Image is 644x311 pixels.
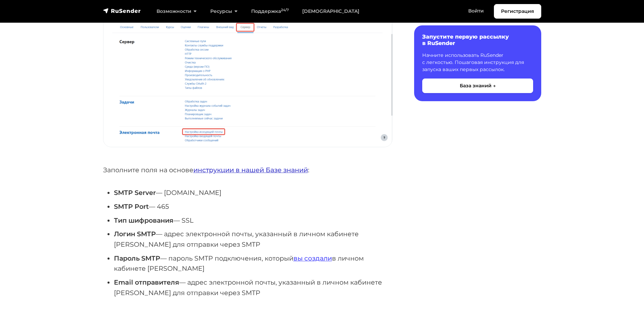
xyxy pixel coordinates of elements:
a: Войти [461,4,491,18]
a: Ресурсы [204,4,244,18]
strong: SMTP Server [114,188,156,197]
li: — SSL [114,215,392,226]
a: Регистрация [494,4,541,19]
strong: Пароль SMTP [114,254,160,262]
img: RuSender [103,7,141,14]
h6: Запустите первую рассылку в RuSender [422,34,533,46]
sup: 24/7 [281,8,289,12]
a: инструкции в нашей Базе знаний [193,166,308,174]
li: — 465 [114,201,392,212]
li: — адрес электронной почты, указанный в личном кабинете [PERSON_NAME] для отправки через SMTP [114,277,392,298]
li: — адрес электронной почты, указанный в личном кабинете [PERSON_NAME] для отправки через SMTP [114,229,392,249]
strong: SMTP Port [114,202,149,210]
p: Заполните поля на основе : [103,165,392,175]
strong: Логин SMTP [114,230,156,238]
a: [DEMOGRAPHIC_DATA] [295,4,366,18]
strong: Тип шифрования [114,216,173,224]
a: вы создали [293,254,332,262]
li: — [DOMAIN_NAME] [114,187,392,198]
a: Запустите первую рассылку в RuSender Начните использовать RuSender с легкостью. Пошаговая инструк... [414,25,541,101]
p: Начните использовать RuSender с легкостью. Пошаговая инструкция для запуска ваших первых рассылок. [422,52,533,73]
img: Настройка исходящей почты в Moodle [103,9,392,147]
a: Поддержка24/7 [244,4,295,18]
li: — пароль SMTP подключения, который в личном кабинете [PERSON_NAME] [114,253,392,274]
button: База знаний → [422,79,533,93]
strong: Email отправителя [114,278,179,286]
a: Возможности [150,4,204,18]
